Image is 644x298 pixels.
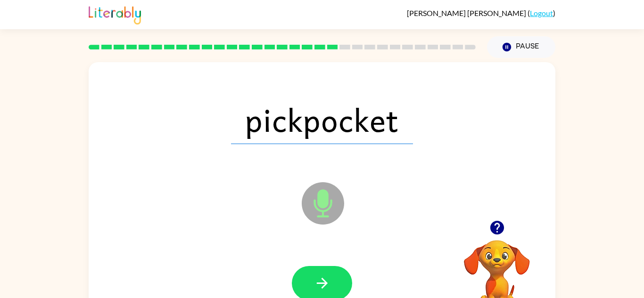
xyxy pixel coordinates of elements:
button: Pause [487,36,555,58]
div: ( ) [407,8,555,17]
a: Logout [530,8,553,17]
span: pickpocket [231,95,413,144]
img: Literably [89,4,141,24]
span: [PERSON_NAME] [PERSON_NAME] [407,8,528,17]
